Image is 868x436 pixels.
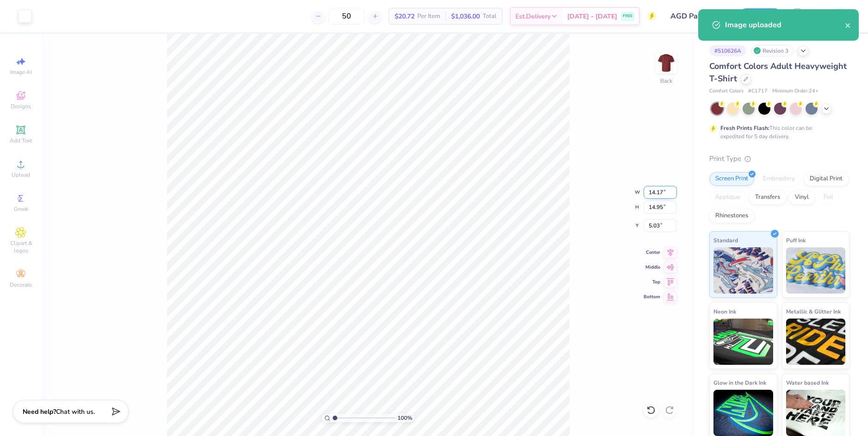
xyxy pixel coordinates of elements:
span: Total [483,12,496,21]
span: Upload [12,171,30,178]
span: Glow in the Dark Ink [713,378,766,387]
span: [DATE] - [DATE] [567,12,617,21]
div: Transfers [749,190,786,204]
span: $1,036.00 [451,12,480,21]
div: Rhinestones [709,209,754,223]
img: Puff Ink [786,247,846,294]
div: This color can be expedited for 5 day delivery. [720,124,834,141]
span: Metallic & Glitter Ink [786,307,841,316]
img: Glow in the Dark Ink [713,390,773,436]
span: Puff Ink [786,235,806,245]
span: Neon Ink [713,307,736,316]
img: Neon Ink [713,319,773,365]
span: Minimum Order: 24 + [772,87,818,95]
div: Embroidery [757,172,801,186]
span: 100 % [397,414,412,422]
div: Screen Print [709,172,754,186]
span: Per Item [417,12,440,21]
span: # C1717 [748,87,768,95]
input: Untitled Design [663,7,732,25]
span: Chat with us. [56,407,95,416]
div: Digital Print [804,172,849,186]
img: Metallic & Glitter Ink [786,319,846,365]
div: # 510626A [709,45,746,56]
span: Est. Delivery [515,12,551,21]
img: Back [657,54,676,72]
div: Applique [709,190,746,204]
button: close [845,19,851,31]
input: – – [329,8,365,25]
span: Add Text [10,137,32,144]
span: Center [644,249,660,256]
span: $20.72 [395,12,415,21]
span: Decorate [10,281,32,289]
span: Bottom [644,294,660,300]
span: Designs [11,103,31,110]
div: Image uploaded [725,19,845,31]
span: Top [644,279,660,285]
span: Image AI [10,68,32,76]
span: Comfort Colors Adult Heavyweight T-Shirt [709,61,847,84]
span: Comfort Colors [709,87,744,95]
strong: Need help? [23,407,56,416]
div: Back [660,77,672,85]
div: Foil [818,190,839,204]
div: Vinyl [789,190,815,204]
span: Middle [644,264,660,270]
span: Clipart & logos [5,239,37,254]
span: FREE [623,13,632,19]
div: Print Type [709,154,849,164]
span: Water based Ink [786,378,829,387]
strong: Fresh Prints Flash: [720,124,769,132]
span: Standard [713,235,738,245]
div: Revision 3 [751,45,794,56]
img: Standard [713,247,773,294]
span: Greek [14,205,28,213]
img: Water based Ink [786,390,846,436]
